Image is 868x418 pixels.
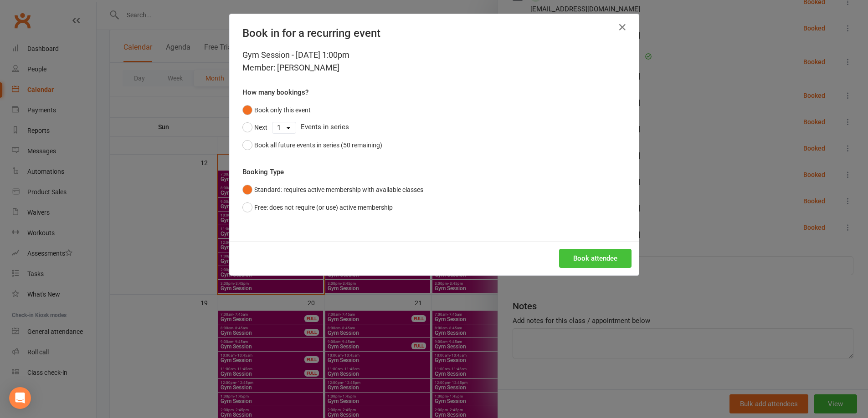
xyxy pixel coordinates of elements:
[254,140,382,150] div: Book all future events in series (50 remaining)
[242,181,423,198] button: Standard: requires active membership with available classes
[242,166,284,177] label: Booking Type
[242,199,393,216] button: Free: does not require (or use) active membership
[559,249,632,268] button: Book attendee
[9,387,31,409] div: Open Intercom Messenger
[242,27,626,40] h4: Book in for a recurring event
[242,136,382,154] button: Book all future events in series (50 remaining)
[242,49,626,74] div: Gym Session - [DATE] 1:00pm Member: [PERSON_NAME]
[242,119,626,136] div: Events in series
[242,87,308,98] label: How many bookings?
[615,20,630,35] button: Close
[242,101,311,119] button: Book only this event
[242,119,267,136] button: Next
